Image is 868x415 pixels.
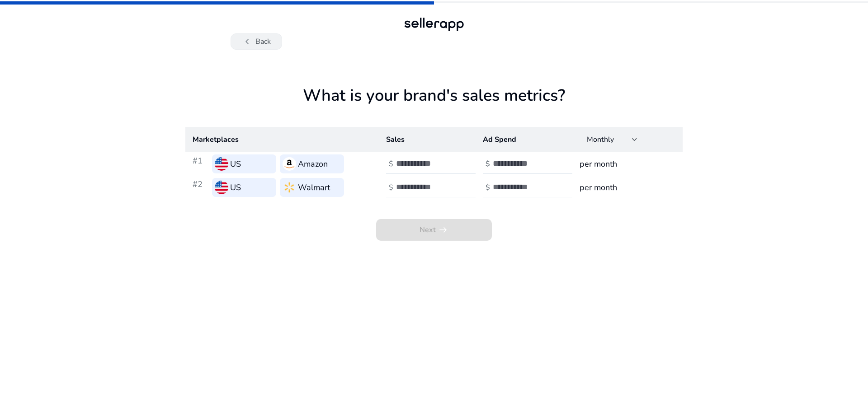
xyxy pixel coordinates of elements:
[389,160,393,168] h4: $
[486,183,490,192] h4: $
[379,127,476,152] th: Sales
[242,36,253,47] span: chevron_left
[230,158,241,170] h3: US
[580,158,675,170] h3: per month
[231,33,282,50] button: chevron_leftBack
[185,127,379,152] th: Marketplaces
[215,157,228,171] img: us.svg
[476,127,572,152] th: Ad Spend
[587,135,614,145] span: Monthly
[486,160,490,168] h4: $
[580,181,675,194] h3: per month
[230,181,241,194] h3: US
[298,181,330,194] h3: Walmart
[215,181,228,194] img: us.svg
[193,154,208,173] h3: #1
[185,86,683,127] h1: What is your brand's sales metrics?
[298,158,328,170] h3: Amazon
[389,183,393,192] h4: $
[193,178,208,197] h3: #2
